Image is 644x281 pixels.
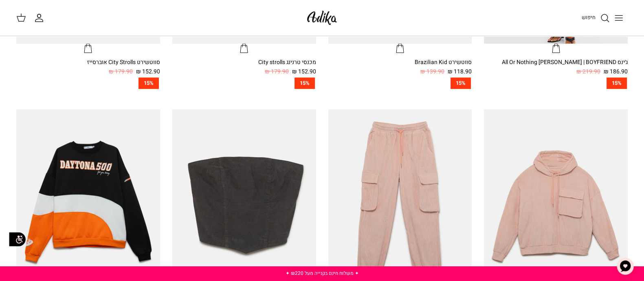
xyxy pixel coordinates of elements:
span: 15% [451,77,471,89]
span: 15% [138,77,159,89]
a: 15% [328,77,472,89]
a: 15% [16,77,160,89]
a: סווטשירט Brazilian Kid 118.90 ₪ 139.90 ₪ [328,58,472,76]
div: ג׳ינס All Or Nothing [PERSON_NAME] | BOYFRIEND [484,58,628,67]
div: סווטשירט Brazilian Kid [328,58,472,67]
a: חיפוש [582,13,610,23]
a: ✦ משלוח חינם בקנייה מעל ₪220 ✦ [285,270,358,277]
button: Toggle menu [610,9,628,27]
img: Adika IL [305,8,339,27]
span: 139.90 ₪ [420,67,444,76]
a: סווטשירט City Strolls אוברסייז 152.90 ₪ 179.90 ₪ [16,58,160,76]
a: החשבון שלי [34,13,47,23]
span: 15% [607,77,627,89]
span: 118.90 ₪ [448,67,472,76]
span: 219.90 ₪ [576,67,600,76]
div: מכנסי טרנינג City strolls [172,58,316,67]
a: 15% [172,77,316,89]
button: צ'אט [613,254,637,279]
a: ג׳ינס All Or Nothing [PERSON_NAME] | BOYFRIEND 186.90 ₪ 219.90 ₪ [484,58,628,76]
span: 179.90 ₪ [109,67,133,76]
div: סווטשירט City Strolls אוברסייז [16,58,160,67]
a: מכנסי טרנינג City strolls 152.90 ₪ 179.90 ₪ [172,58,316,76]
span: 179.90 ₪ [265,67,289,76]
span: חיפוש [582,13,596,21]
span: 15% [295,77,315,89]
span: 152.90 ₪ [136,67,160,76]
a: 15% [484,77,628,89]
span: 152.90 ₪ [292,67,316,76]
img: accessibility_icon02.svg [6,228,29,250]
span: 186.90 ₪ [604,67,628,76]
